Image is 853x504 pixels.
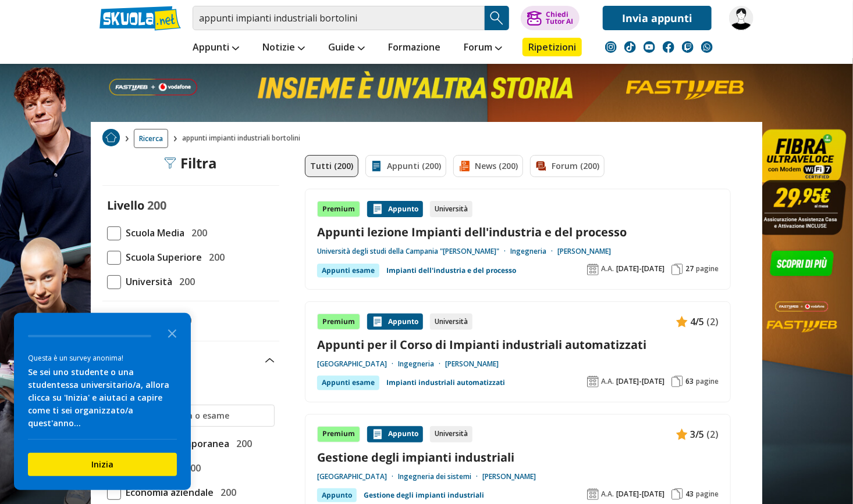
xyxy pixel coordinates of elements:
a: Formazione [385,38,443,59]
img: Pagine [671,376,683,387]
span: 4/5 [690,314,704,329]
a: Appunti (200) [365,155,446,177]
a: Tutti (200) [305,155,358,177]
a: Guide [325,38,368,59]
span: 200 [187,225,207,240]
img: Anno accademico [587,376,599,387]
a: Università degli studi della Campania "[PERSON_NAME]" [317,247,510,256]
img: Forum filtro contenuto [535,160,547,172]
a: Appunti lezione Impianti dell'industria e del processo [317,224,719,240]
a: Gestione degli impianti industriali [317,449,719,465]
img: Appunti contenuto [676,316,688,327]
span: 3/5 [690,427,704,442]
a: Home [102,129,120,148]
div: Questa è un survey anonima! [28,352,177,363]
div: Appunto [367,314,423,330]
span: appunti impianti industriali bortolini [182,129,305,148]
a: Gestione degli impianti industriali [364,488,484,502]
a: [PERSON_NAME] [557,247,611,256]
span: [DATE]-[DATE] [616,264,664,273]
span: 27 [685,264,694,273]
div: Appunto [367,201,423,217]
span: Università [121,274,172,289]
a: Impianti industriali automatizzati [386,376,505,390]
button: ChiediTutor AI [521,6,580,30]
img: Appunti contenuto [372,316,383,327]
img: mattia6398 [729,6,754,30]
span: 200 [204,250,225,265]
a: Invia appunti [603,6,712,30]
a: [PERSON_NAME] [482,472,536,481]
span: A.A. [601,377,614,386]
span: 200 [147,197,166,213]
div: Università [430,426,472,442]
span: 63 [685,377,694,386]
a: Ripetizioni [523,38,582,56]
img: Anno accademico [587,264,599,275]
span: A.A. [601,264,614,273]
a: Appunti [190,38,242,59]
img: Pagine [671,264,683,275]
img: Apri e chiudi sezione [265,358,275,363]
img: Appunti filtro contenuto [371,160,382,172]
img: Pagine [671,488,683,500]
div: Se sei uno studente o una studentessa universitario/a, allora clicca su 'Inizia' e aiutaci a capi... [28,366,177,430]
img: Anno accademico [587,488,599,500]
a: Impianti dell'industria e del processo [386,264,516,278]
button: Inizia [28,453,177,476]
img: Appunti contenuto [372,203,383,215]
span: Economia aziendale [121,485,214,500]
input: Cerca appunti, riassunti o versioni [193,6,485,30]
img: facebook [663,41,674,53]
a: Ricerca [134,129,168,148]
a: Ingegneria [398,359,445,369]
div: Appunto [367,426,423,442]
a: Forum (200) [530,155,605,177]
a: [GEOGRAPHIC_DATA] [317,359,398,369]
img: Appunti contenuto [372,429,383,440]
span: 200 [232,436,252,451]
a: [PERSON_NAME] [445,359,499,369]
div: Survey [14,313,191,490]
span: (2) [706,427,719,442]
a: Ingegneria [510,247,557,256]
label: Livello [107,197,144,213]
span: pagine [696,264,719,273]
a: Notizie [260,38,308,59]
img: News filtro contenuto [459,160,470,172]
a: News (200) [453,155,523,177]
div: Appunto [317,488,357,502]
input: Ricerca materia o esame [128,410,269,422]
div: Premium [317,201,360,217]
span: 200 [175,274,195,289]
div: Appunti esame [317,376,379,390]
button: Search Button [485,6,509,30]
span: (2) [706,314,719,329]
img: youtube [644,41,655,53]
a: Forum [461,38,505,59]
div: Chiedi Tutor AI [546,11,573,25]
span: 200 [216,485,236,500]
img: tiktok [624,41,636,53]
img: Cerca appunti, riassunti o versioni [488,9,506,27]
img: WhatsApp [701,41,713,53]
div: Filtra [165,155,218,171]
div: Premium [317,314,360,330]
div: Università [430,201,472,217]
span: A.A. [601,489,614,499]
div: Appunti esame [317,264,379,278]
span: 43 [685,489,694,499]
a: [GEOGRAPHIC_DATA] [317,472,398,481]
img: twitch [682,41,694,53]
span: Scuola Superiore [121,250,202,265]
div: Premium [317,426,360,442]
span: [DATE]-[DATE] [616,489,664,499]
img: instagram [605,41,617,53]
span: pagine [696,489,719,499]
a: Appunti per il Corso di Impianti industriali automatizzati [317,337,719,352]
img: Home [102,129,120,146]
button: Close the survey [161,321,184,344]
span: [DATE]-[DATE] [616,377,664,386]
a: Ingegneria dei sistemi [398,472,482,481]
